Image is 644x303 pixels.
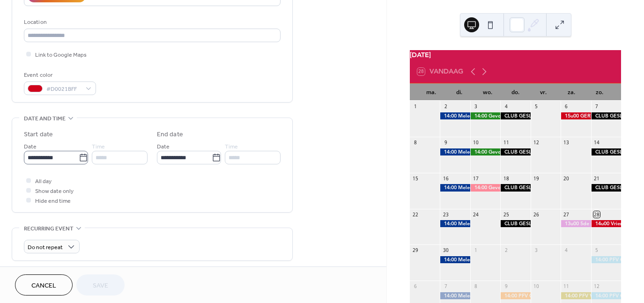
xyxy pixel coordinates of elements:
div: 22 [412,211,419,218]
div: di. [445,83,474,101]
span: Time [92,142,105,152]
div: 2 [443,103,449,110]
div: 1 [473,247,479,254]
div: 26 [533,211,540,218]
div: 25 [503,211,510,218]
div: 14:00 PFV Competitie ALL CAT [591,256,621,263]
div: 14:00 Melee [440,112,470,119]
div: 11 [563,283,570,290]
div: 6 [412,283,419,290]
div: 16 [443,175,449,182]
div: 18 [503,175,510,182]
div: 14:00 Melee [440,256,470,263]
div: 3 [533,247,540,254]
div: 14:00 Gevormde doubletten - ZP [470,184,500,191]
div: 12 [593,283,600,290]
div: 8 [473,283,479,290]
div: 5 [593,247,600,254]
div: 4 [503,103,510,110]
span: Show date only [35,186,74,196]
div: 28 [593,211,600,218]
div: End date [157,130,183,140]
div: 1 [412,103,419,110]
span: #D0021BFF [46,84,81,94]
div: Event color [24,70,94,80]
div: CLUB GESLOTEN [500,220,530,227]
span: Date [24,142,37,152]
button: Cancel [15,274,73,296]
div: 14:00 Gevormde doubletten - W19 [470,112,500,119]
div: CLUB GESLOTEN [591,148,621,155]
div: zo. [585,83,614,101]
div: 30 [443,247,449,254]
div: 9 [443,139,449,146]
div: 14:00 PFV Competitie 50+ [500,292,530,299]
span: Hide end time [35,196,71,206]
div: 3 [473,103,479,110]
div: CLUB GESLOTEN [500,148,530,155]
div: 10 [533,283,540,290]
div: 19 [533,175,540,182]
div: 11 [503,139,510,146]
span: Time [225,142,238,152]
span: Cancel [31,281,56,291]
span: Do not repeat [28,242,63,253]
div: do. [502,83,530,101]
div: 15 [412,175,419,182]
div: wo. [474,83,502,101]
div: 23 [443,211,449,218]
div: 29 [412,247,419,254]
div: Location [24,17,279,27]
div: za. [557,83,585,101]
div: 14:00 PFV Competitie ALL CAT [591,292,621,299]
div: 4 [563,247,570,254]
div: 5 [533,103,540,110]
span: Link to Google Maps [35,50,87,60]
div: 10 [473,139,479,146]
div: 12 [533,139,540,146]
span: All day [35,177,52,186]
div: 14:00 Melee [440,292,470,299]
div: 14:00 Melee [440,220,470,227]
div: 14:00 Melee [440,148,470,155]
div: CLUB GESLOTEN [591,112,621,119]
div: 27 [563,211,570,218]
div: ma. [417,83,445,101]
div: 17 [473,175,479,182]
span: Date and time [24,114,66,124]
div: 13 [563,139,570,146]
div: 14 [593,139,600,146]
div: 9 [503,283,510,290]
div: 20 [563,175,570,182]
div: 15u00 GERESERVEERD (Jefke) [561,112,591,119]
span: Date [157,142,170,152]
div: CLUB GESLOTEN [500,184,530,191]
div: 13u00 5de recreantentornooi [561,220,591,227]
div: CLUB GESLOTEN [500,112,530,119]
div: 14u00 Vriendenwedstrijd PC Singel - PC Wijnegem [591,220,621,227]
span: Recurring event [24,224,74,234]
div: [DATE] [410,50,621,60]
div: vr. [529,83,557,101]
div: 7 [593,103,600,110]
div: 7 [443,283,449,290]
div: 8 [412,139,419,146]
div: 14:00 PFV Vlaamse Competitie Dames AC [561,292,591,299]
div: 14:00 Melee [440,184,470,191]
div: Start date [24,130,53,140]
div: 24 [473,211,479,218]
div: 14:00 Gevormde doubletten - W20 [470,148,500,155]
div: CLUB GESLOTEN [591,184,621,191]
div: 6 [563,103,570,110]
div: 2 [503,247,510,254]
div: 21 [593,175,600,182]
